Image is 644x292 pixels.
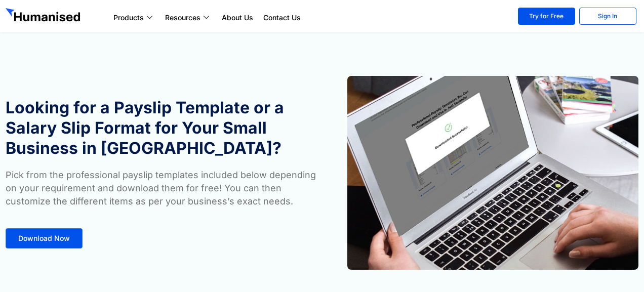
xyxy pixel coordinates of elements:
[6,169,317,208] p: Pick from the professional payslip templates included below depending on your requirement and dow...
[108,12,160,24] a: Products
[258,12,306,24] a: Contact Us
[160,12,217,24] a: Resources
[518,8,575,25] a: Try for Free
[6,98,317,158] h1: Looking for a Payslip Template or a Salary Slip Format for Your Small Business in [GEOGRAPHIC_DATA]?
[579,8,636,25] a: Sign In
[18,235,70,242] span: Download Now
[217,12,258,24] a: About Us
[6,8,83,24] img: GetHumanised Logo
[6,228,83,248] a: Download Now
